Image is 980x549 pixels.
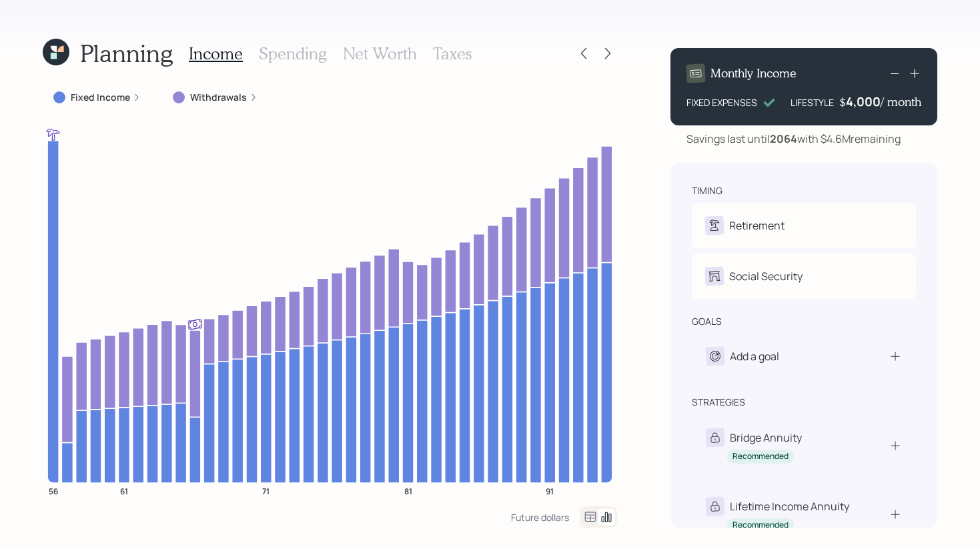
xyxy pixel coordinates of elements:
[120,485,128,496] tspan: 61
[49,485,58,496] tspan: 56
[692,315,722,328] div: goals
[546,485,554,496] tspan: 91
[71,91,130,104] label: Fixed Income
[730,498,849,514] div: Lifetime Income Annuity
[692,184,722,197] div: timing
[770,131,797,146] b: 2064
[433,44,472,63] h3: Taxes
[732,451,789,462] div: Recommended
[732,520,789,531] div: Recommended
[710,66,797,81] h4: Monthly Income
[730,348,779,364] div: Add a goal
[686,95,757,109] div: FIXED EXPENSES
[262,485,270,496] tspan: 71
[729,217,785,233] div: Retirement
[80,39,173,67] h1: Planning
[692,396,745,409] div: strategies
[343,44,417,63] h3: Net Worth
[846,93,881,109] div: 4,000
[189,44,243,63] h3: Income
[881,95,921,109] h4: / month
[839,95,846,109] h4: $
[686,131,901,147] div: Savings last until with $4.6M remaining
[791,95,834,109] div: LIFESTYLE
[511,511,569,524] div: Future dollars
[730,430,802,446] div: Bridge Annuity
[404,485,412,496] tspan: 81
[729,268,803,284] div: Social Security
[190,91,247,104] label: Withdrawals
[259,44,327,63] h3: Spending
